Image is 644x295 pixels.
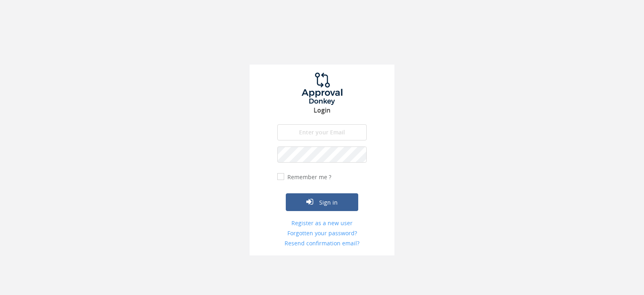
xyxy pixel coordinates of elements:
a: Forgotten your password? [277,229,367,237]
h3: Login [250,107,394,114]
a: Register as a new user [277,219,367,227]
input: Enter your Email [277,124,367,140]
a: Resend confirmation email? [277,239,367,247]
button: Sign in [286,193,358,211]
label: Remember me ? [285,173,331,181]
img: logo.png [292,73,352,105]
